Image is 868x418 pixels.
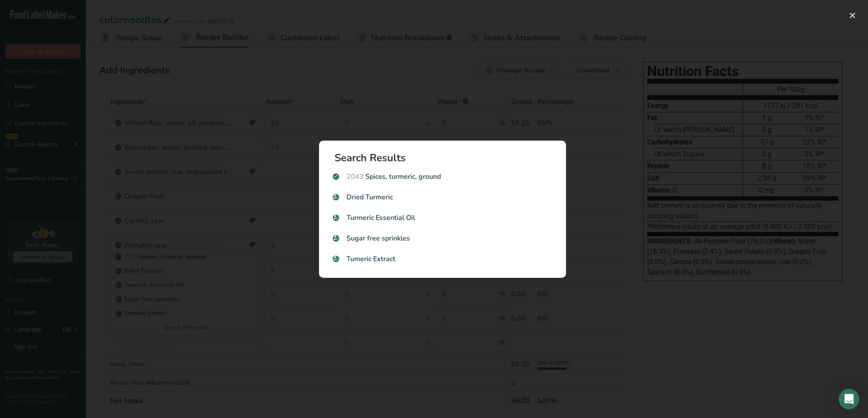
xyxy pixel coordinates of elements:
[333,192,552,202] p: Dried Turmeric
[333,171,552,182] p: Spices, turmeric, ground
[333,233,552,244] p: Sugar free sprinkles
[333,254,552,264] p: Tumeric Extract
[333,213,552,223] p: Turmeric Essential Oil
[347,172,364,181] span: 2043
[335,153,558,163] h1: Search Results
[839,389,859,409] div: Open Intercom Messenger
